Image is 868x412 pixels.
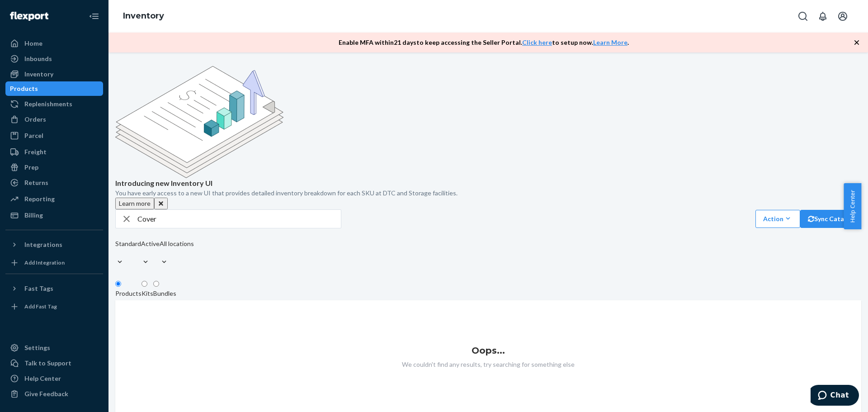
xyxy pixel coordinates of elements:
p: You have early access to a new UI that provides detailed inventory breakdown for each SKU at DTC ... [115,189,861,198]
div: Reporting [24,194,55,204]
a: Click here [522,38,552,46]
button: Open notifications [814,7,832,25]
a: Inbounds [5,52,103,66]
button: Integrations [5,237,103,252]
input: Bundles [153,281,159,287]
div: Inventory [24,70,53,79]
button: Action [755,210,800,228]
input: Search inventory by name or sku [137,210,341,228]
button: Learn more [115,198,154,209]
div: Home [24,39,42,48]
div: Fast Tags [24,284,53,293]
input: All locations [160,248,160,257]
a: Help Center [5,371,103,386]
a: Prep [5,160,103,175]
button: Fast Tags [5,281,103,296]
button: Give Feedback [5,387,103,401]
p: We couldn't find any results, try searching for something else [115,360,861,369]
button: Close Navigation [85,7,103,25]
ol: breadcrumbs [116,3,171,29]
p: Enable MFA within 21 days to keep accessing the Seller Portal. to setup now. . [339,38,629,47]
div: Bundles [153,289,176,298]
div: Add Fast Tag [24,303,57,310]
a: Parcel [5,128,103,143]
a: Returns [5,175,103,190]
iframe: Opens a widget where you can chat to one of our agents [811,385,859,407]
div: Help Center [24,374,61,383]
div: Inbounds [24,54,52,63]
a: Reporting [5,192,103,206]
a: Learn More [593,38,627,46]
button: Talk to Support [5,356,103,370]
a: Inventory [5,67,103,81]
div: Add Integration [24,259,65,266]
button: Help Center [844,183,861,229]
button: Close [154,198,168,209]
input: Active [141,248,142,257]
div: Active [141,239,160,248]
a: Add Fast Tag [5,299,103,314]
div: Orders [24,115,46,124]
div: Kits [142,289,153,298]
div: All locations [160,239,194,248]
img: Flexport logo [10,12,48,21]
div: Products [10,84,38,93]
a: Settings [5,341,103,355]
div: Talk to Support [24,359,71,368]
input: Products [115,281,121,287]
div: Billing [24,211,43,220]
div: Settings [24,343,50,352]
div: Products [115,289,142,298]
button: Sync Catalog [800,210,861,228]
a: Inventory [123,11,164,21]
input: Standard [115,248,116,257]
button: Open account menu [834,7,852,25]
div: Give Feedback [24,389,68,398]
a: Freight [5,145,103,159]
a: Add Integration [5,256,103,270]
input: Kits [142,281,147,287]
p: Introducing new Inventory UI [115,178,861,189]
a: Billing [5,208,103,223]
a: Replenishments [5,97,103,111]
a: Orders [5,112,103,127]
div: Action [763,214,793,223]
div: Parcel [24,131,43,140]
img: new-reports-banner-icon.82668bd98b6a51aee86340f2a7b77ae3.png [115,66,283,178]
div: Integrations [24,240,62,249]
button: Open Search Box [794,7,812,25]
h1: Oops... [115,346,861,355]
div: Replenishments [24,99,72,109]
div: Prep [24,163,38,172]
a: Home [5,36,103,51]
a: Products [5,81,103,96]
div: Standard [115,239,141,248]
div: Returns [24,178,48,187]
div: Freight [24,147,47,156]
